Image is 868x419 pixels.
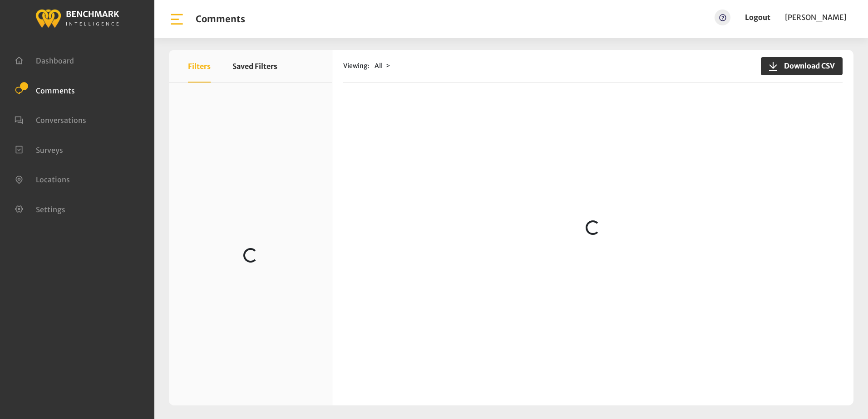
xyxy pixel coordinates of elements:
a: Surveys [15,145,63,154]
a: Settings [15,204,65,213]
span: Dashboard [36,56,74,65]
img: bar [169,11,185,27]
img: benchmark [35,7,119,29]
button: Download CSV [761,57,843,75]
a: Dashboard [15,55,74,64]
span: Conversations [36,116,86,125]
span: Settings [36,205,65,214]
span: Comments [36,86,75,95]
h1: Comments [196,14,245,24]
span: All [375,62,383,70]
span: Locations [36,175,70,184]
button: Filters [188,50,211,83]
span: Surveys [36,145,63,154]
a: Locations [15,174,70,183]
span: [PERSON_NAME] [785,13,846,22]
a: [PERSON_NAME] [785,10,846,25]
button: Saved Filters [232,50,277,83]
a: Comments [15,85,75,94]
a: Logout [745,13,770,22]
span: Download CSV [779,60,835,71]
a: Conversations [15,115,86,124]
a: Logout [745,10,770,25]
span: Viewing: [343,61,369,71]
